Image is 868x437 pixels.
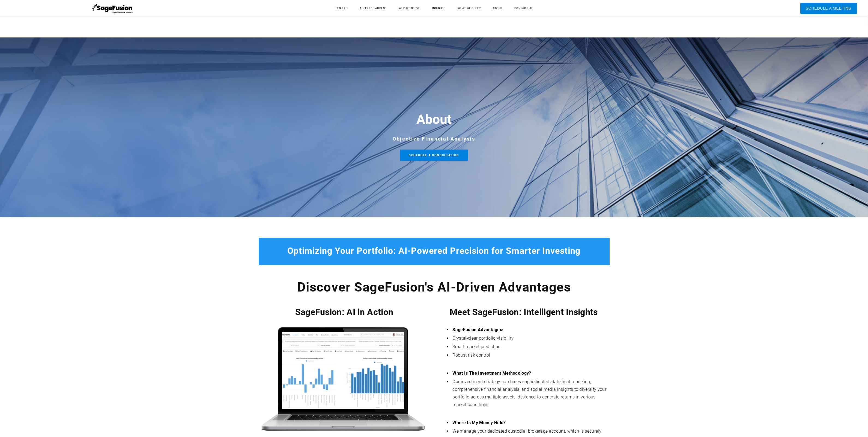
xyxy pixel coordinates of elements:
[400,150,468,161] a: Schedule a Consultation
[453,336,514,341] font: Crystal-clear portfolio visibility
[509,4,538,12] a: Contact Us
[295,307,393,317] strong: SageFusion: AI in Action
[91,1,135,15] img: SageFusion | Intelligent Investment Management
[259,265,610,280] div: ​
[262,324,427,436] img: Picture
[453,327,504,332] strong: SageFusion Advantages:
[453,371,531,376] strong: What Is The Investment Methodology?
[393,4,425,12] a: Who We Serve
[453,352,490,358] font: ​
[453,344,501,349] font: Smart market prediction
[453,352,490,358] font: Robust risk control
[416,112,452,127] font: About
[800,3,857,14] a: Schedule A Meeting
[487,4,508,12] a: About
[259,282,610,293] h2: Discover SageFusion's AI-Driven Advantages
[393,136,475,142] span: Objective Financial Analysis
[453,379,607,407] font: Our investment strategy combines sophisticated statistical modeling, comprehensive financial anal...
[273,245,595,256] h2: Optimizing Your Portfolio: AI-Powered Precision for Smarter Investing
[330,4,353,12] a: Results
[354,4,392,12] a: Apply for Access
[427,4,451,12] a: Insights
[452,4,486,12] a: What We Offer
[450,307,598,317] font: Meet SageFusion: Intelligent Insights
[453,420,506,425] strong: Where Is My Money Held?
[259,221,610,237] div: ​
[451,326,610,334] li: ​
